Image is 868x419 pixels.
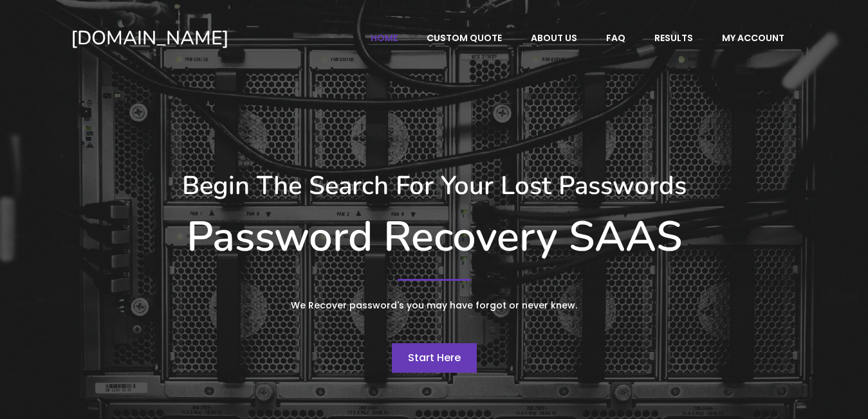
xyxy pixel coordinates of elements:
span: Custom Quote [427,32,502,44]
span: Home [371,32,398,44]
a: My account [708,26,798,50]
a: Start Here [392,343,477,373]
a: About Us [517,26,591,50]
span: FAQ [606,32,625,44]
h1: Password Recovery SAAS [71,212,798,262]
span: My account [722,32,784,44]
h3: Begin The Search For Your Lost Passwords [71,170,798,201]
a: [DOMAIN_NAME] [71,26,317,51]
span: Start Here [408,350,461,365]
a: Results [641,26,706,50]
span: About Us [531,32,577,44]
a: Home [357,26,411,50]
p: We Recover password's you may have forgot or never knew. [193,298,676,314]
a: Custom Quote [413,26,515,50]
a: FAQ [593,26,639,50]
span: Results [654,32,693,44]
